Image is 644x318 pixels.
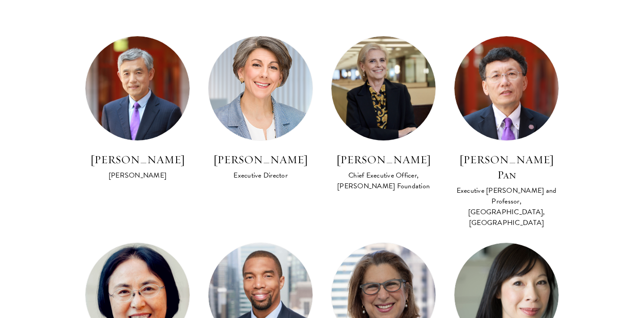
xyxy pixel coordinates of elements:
[85,170,190,181] div: [PERSON_NAME]
[208,170,313,181] div: Executive Director
[454,36,559,229] a: [PERSON_NAME] Pan Executive [PERSON_NAME] and Professor, [GEOGRAPHIC_DATA], [GEOGRAPHIC_DATA]
[208,152,313,167] h3: [PERSON_NAME]
[331,36,436,192] a: [PERSON_NAME] Chief Executive Officer, [PERSON_NAME] Foundation
[331,170,436,191] div: Chief Executive Officer, [PERSON_NAME] Foundation
[331,152,436,167] h3: [PERSON_NAME]
[85,36,190,182] a: [PERSON_NAME] [PERSON_NAME]
[454,185,559,228] div: Executive [PERSON_NAME] and Professor, [GEOGRAPHIC_DATA], [GEOGRAPHIC_DATA]
[85,152,190,167] h3: [PERSON_NAME]
[208,36,313,182] a: [PERSON_NAME] Executive Director
[454,152,559,182] h3: [PERSON_NAME] Pan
